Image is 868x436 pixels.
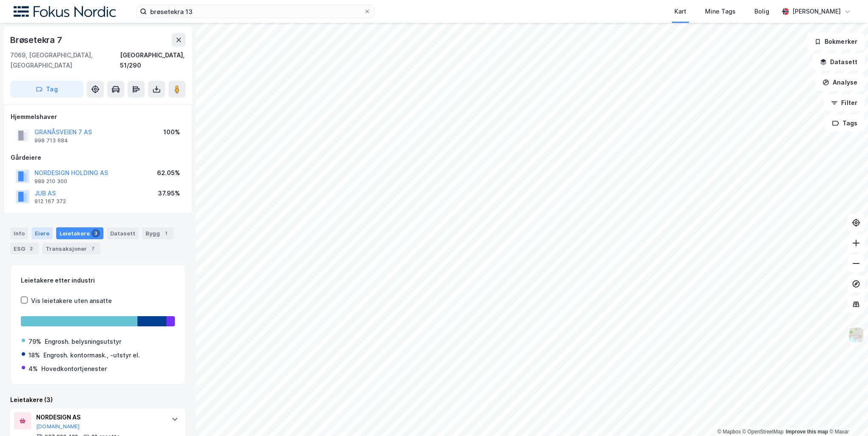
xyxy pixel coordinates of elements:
[157,168,180,178] div: 62.05%
[825,395,868,436] div: Kontrollprogram for chat
[31,227,53,239] div: Eiere
[10,227,28,239] div: Info
[31,296,112,306] div: Vis leietakere uten ansatte
[29,364,38,374] div: 4%
[34,198,66,205] div: 912 167 372
[34,178,67,185] div: 989 210 300
[158,188,180,198] div: 37.95%
[848,327,864,343] img: Z
[717,429,741,435] a: Mapbox
[11,153,185,163] div: Gårdeiere
[36,412,163,422] div: NORDESIGN AS
[120,50,186,71] div: [GEOGRAPHIC_DATA], 51/290
[824,94,865,111] button: Filter
[10,33,64,47] div: Brøsetekra 7
[10,243,39,255] div: ESG
[807,33,865,50] button: Bokmerker
[742,429,784,435] a: OpenStreetMap
[11,112,185,122] div: Hjemmelshaver
[162,229,170,238] div: 1
[825,115,865,132] button: Tags
[813,54,865,71] button: Datasett
[825,395,868,436] iframe: Chat Widget
[705,6,736,17] div: Mine Tags
[21,275,175,286] div: Leietakere etter industri
[41,364,107,374] div: Hovedkontortjenester
[786,429,828,435] a: Improve this map
[36,423,80,430] button: [DOMAIN_NAME]
[163,127,180,137] div: 100%
[674,6,686,17] div: Kart
[34,137,68,144] div: 998 713 684
[10,395,186,405] div: Leietakere (3)
[56,227,103,239] div: Leietakere
[754,6,769,17] div: Bolig
[27,244,35,253] div: 2
[42,243,100,255] div: Transaksjoner
[43,350,140,360] div: Engrosh. kontormask., -utstyr el.
[45,337,121,347] div: Engrosh. belysningsutstyr
[792,6,841,17] div: [PERSON_NAME]
[89,244,97,253] div: 7
[147,5,364,18] input: Søk på adresse, matrikkel, gårdeiere, leietakere eller personer
[29,350,40,360] div: 18%
[10,81,83,98] button: Tag
[91,229,100,238] div: 3
[14,6,116,17] img: fokus-nordic-logo.8a93422641609758e4ac.png
[107,227,139,239] div: Datasett
[10,50,120,71] div: 7069, [GEOGRAPHIC_DATA], [GEOGRAPHIC_DATA]
[815,74,865,91] button: Analyse
[29,337,41,347] div: 79%
[142,227,174,239] div: Bygg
